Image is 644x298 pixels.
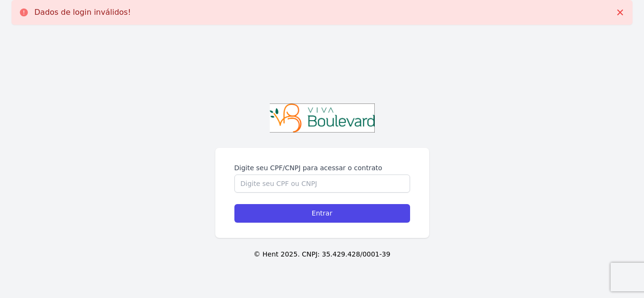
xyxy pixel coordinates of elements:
[234,175,410,193] input: Digite seu CPF ou CNPJ
[34,8,131,17] p: Dados de login inválidos!
[234,163,410,173] label: Digite seu CPF/CNPJ para acessar o contrato
[270,103,375,133] img: Captura%20de%20tela%202022-12-26%20143640.png
[15,249,629,259] p: © Hent 2025. CNPJ: 35.429.428/0001-39
[234,204,410,223] input: Entrar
